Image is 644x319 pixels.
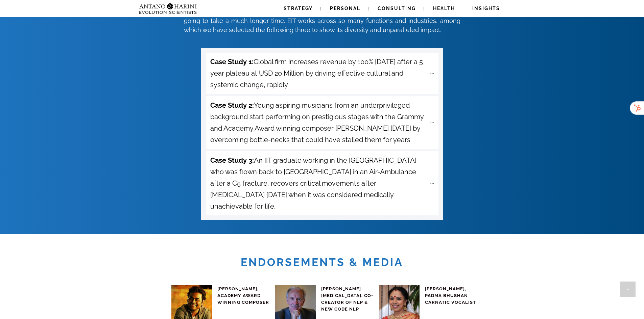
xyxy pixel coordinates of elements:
[433,6,455,11] span: Health
[210,156,254,164] strong: Case Study 3:
[378,6,416,11] span: Consulting
[284,6,313,11] span: Strategy
[425,286,477,306] h4: [PERSON_NAME], PADMA BHUSHAN CARNATIC VOCALIST
[210,100,427,145] span: Young aspiring musicians from an underprivileged background start performing on prestigious stage...
[210,101,254,109] strong: Case Study 2:
[210,155,427,212] span: An IIT graduate working in the [GEOGRAPHIC_DATA] who was flown back to [GEOGRAPHIC_DATA] in an Ai...
[210,56,427,90] span: Global firm increases revenue by 100% [DATE] after a 5 year plateau at USD 20 Million by driving ...
[330,6,360,11] span: Personal
[472,6,500,11] span: Insights
[210,58,254,66] strong: Case Study 1:
[321,286,373,312] span: [PERSON_NAME][MEDICAL_DATA], CO-CREATOR OF NLP & NEW CODE NLP
[217,286,269,305] span: [PERSON_NAME], ACADEMY AWARD WINNING COMPOSER
[1,255,643,269] h1: Endorsements & Media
